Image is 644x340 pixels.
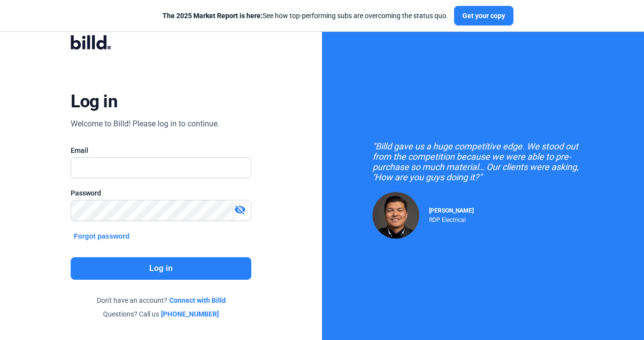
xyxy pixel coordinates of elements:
button: Get your copy [454,6,513,25]
button: Log in [71,257,251,280]
div: Welcome to Billd! Please log in to continue. [71,118,219,130]
button: Forgot password [71,231,133,242]
div: Email [71,146,251,155]
div: Questions? Call us [71,309,251,319]
mat-icon: visibility_off [234,204,246,216]
a: [PHONE_NUMBER] [161,309,219,319]
div: "Billd gave us a huge competitive edge. We stood out from the competition because we were able to... [373,141,593,182]
span: The 2025 Market Report is here: [162,12,263,20]
img: Raul Pacheco [373,192,419,239]
div: Password [71,188,251,198]
div: Don't have an account? [71,295,251,305]
span: [PERSON_NAME] [429,207,474,214]
a: Connect with Billd [169,295,226,305]
div: See how top-performing subs are overcoming the status quo. [162,11,448,21]
div: Log in [71,91,117,112]
div: RDP Electrical [429,214,474,223]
